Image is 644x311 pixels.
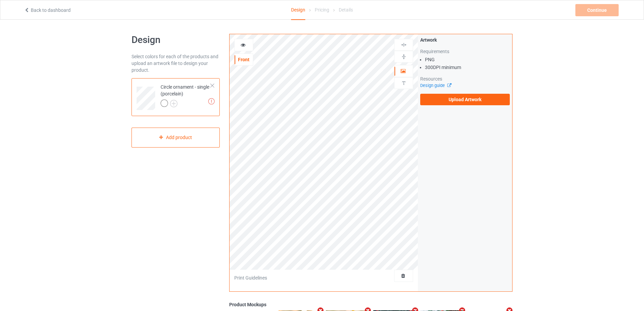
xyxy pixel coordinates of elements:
[401,42,407,48] img: svg%3E%0A
[24,7,71,13] a: Back to dashboard
[161,84,211,107] div: Circle ornament - single (porcelain)
[420,37,510,43] div: Artwork
[315,0,329,19] div: Pricing
[420,75,510,82] div: Resources
[132,128,220,148] div: Add product
[401,53,407,60] img: svg%3E%0A
[291,0,305,20] div: Design
[401,80,407,86] img: svg%3E%0A
[208,98,215,105] img: exclamation icon
[425,64,510,71] li: 300 DPI minimum
[132,78,220,116] div: Circle ornament - single (porcelain)
[132,34,220,46] h1: Design
[234,274,267,281] div: Print Guidelines
[420,94,510,105] label: Upload Artwork
[339,0,353,19] div: Details
[420,48,510,55] div: Requirements
[425,56,510,63] li: PNG
[170,100,177,107] img: svg+xml;base64,PD94bWwgdmVyc2lvbj0iMS4wIiBlbmNvZGluZz0iVVRGLTgiPz4KPHN2ZyB3aWR0aD0iMjJweCIgaGVpZ2...
[235,56,253,63] div: Front
[420,83,451,88] a: Design guide
[229,301,512,308] div: Product Mockups
[132,53,220,73] div: Select colors for each of the products and upload an artwork file to design your product.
